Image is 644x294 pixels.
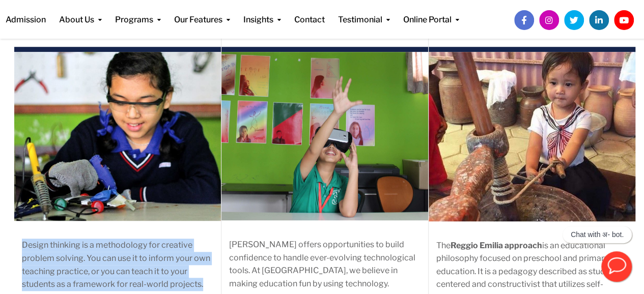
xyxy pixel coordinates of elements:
[571,230,624,239] p: Chat with अ- bot.
[451,241,542,250] strong: Reggio Emilia approach
[429,52,635,221] img: IMG_0483
[229,238,421,290] p: [PERSON_NAME] offers opportunities to build confidence to handle ever-evolving technological tool...
[22,239,213,290] p: Design thinking is a methodology for creative problem solving. You can use it to inform your own ...
[221,52,428,220] img: IMG_0153
[14,52,221,221] img: top_hero_img.894d7658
